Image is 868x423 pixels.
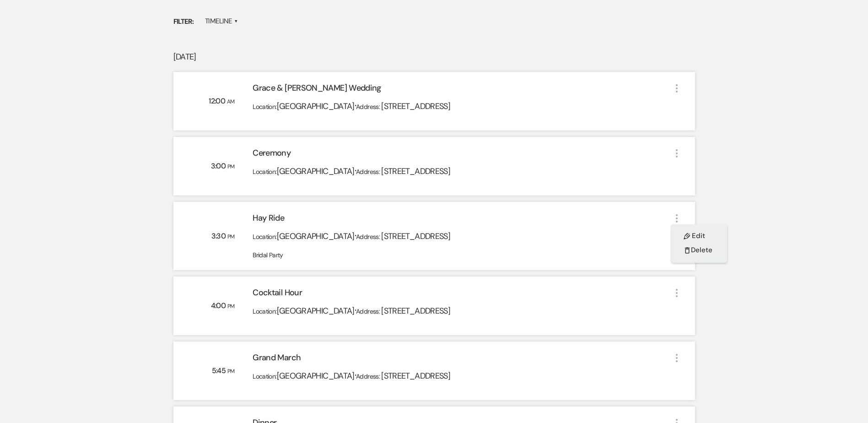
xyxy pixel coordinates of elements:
span: Location: [253,307,276,315]
span: Filter: [173,16,194,27]
span: Address: [356,307,381,315]
span: Address: [356,103,381,111]
span: [GEOGRAPHIC_DATA] [277,166,355,177]
p: [DATE] [173,50,695,64]
span: [STREET_ADDRESS] [381,231,450,242]
span: [STREET_ADDRESS] [381,370,450,381]
span: · [355,229,356,242]
div: Bridal Party [253,250,671,260]
span: [STREET_ADDRESS] [381,305,450,316]
div: Ceremony [253,147,671,163]
span: [GEOGRAPHIC_DATA] [277,305,355,316]
button: Delete [676,243,722,258]
span: Location: [253,103,276,111]
span: 5:45 [212,366,227,375]
div: Cocktail Hour [253,287,671,303]
span: [GEOGRAPHIC_DATA] [277,370,355,381]
span: AM [227,98,235,105]
span: PM [227,233,235,240]
span: Address: [356,168,381,176]
span: PM [227,368,235,375]
span: [STREET_ADDRESS] [381,166,450,177]
span: · [355,164,356,177]
span: Location: [253,233,276,241]
span: Location: [253,168,276,176]
span: Address: [356,372,381,380]
div: Hay Ride [253,212,671,228]
span: ▲ [234,18,238,25]
button: Edit [676,229,722,243]
span: 4:00 [211,301,227,310]
span: PM [227,303,235,310]
span: Location: [253,372,276,380]
span: PM [227,163,235,170]
span: · [355,304,356,317]
div: Grand March [253,352,671,368]
span: · [355,369,356,382]
span: 12:00 [209,96,226,106]
span: [GEOGRAPHIC_DATA] [277,231,355,242]
span: [GEOGRAPHIC_DATA] [277,101,355,112]
span: · [355,99,356,112]
span: [STREET_ADDRESS] [381,101,450,112]
span: 3:30 [211,231,227,241]
span: 3:00 [211,161,227,171]
div: Grace & [PERSON_NAME] Wedding [253,82,671,98]
span: Address: [356,233,381,241]
label: Timeline [205,15,238,27]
